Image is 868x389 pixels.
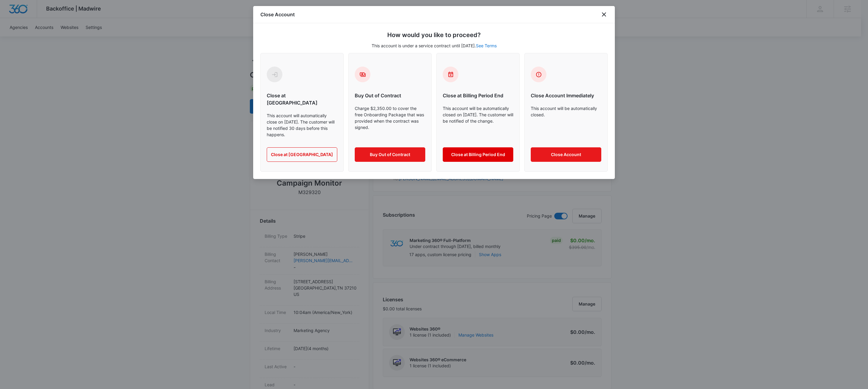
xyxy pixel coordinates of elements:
p: This account will automatically close on [DATE]. The customer will be notified 30 days before thi... [267,112,337,138]
a: See Terms [476,43,497,48]
h6: Close at [GEOGRAPHIC_DATA] [267,92,337,106]
button: Buy Out of Contract [355,147,425,162]
button: Close at [GEOGRAPHIC_DATA] [267,147,337,162]
h1: Close Account [260,11,295,18]
p: This account will be automatically closed on [DATE]. The customer will be notified of the change. [443,105,513,138]
button: Close at Billing Period End [443,147,513,162]
h6: Buy Out of Contract [355,92,425,99]
p: This account is under a service contract until [DATE]. [260,42,608,49]
h6: Close at Billing Period End [443,92,513,99]
button: close [600,11,608,18]
h5: How would you like to proceed? [260,30,608,39]
button: Close Account [531,147,601,162]
p: This account will be automatically closed. [531,105,601,138]
p: Charge $2,350.00 to cover the free Onboarding Package that was provided when the contract was sig... [355,105,425,138]
h6: Close Account Immediately [531,92,601,99]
